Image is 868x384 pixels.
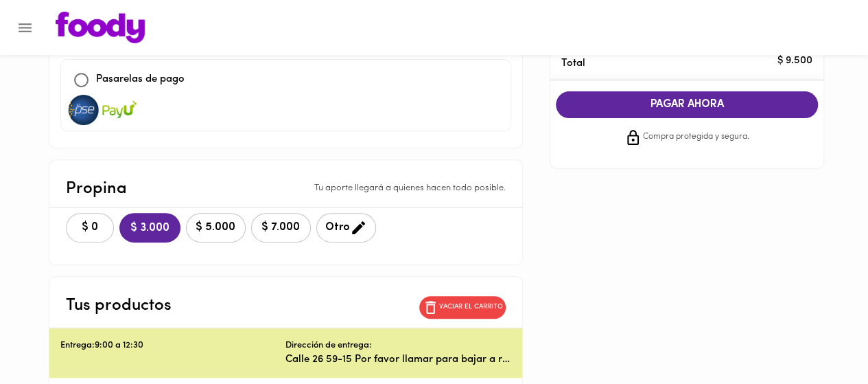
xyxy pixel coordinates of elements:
[285,339,372,352] p: Dirección de entrega:
[66,213,114,242] button: $ 0
[102,95,137,125] img: visa
[561,56,790,71] p: Total
[419,296,506,319] button: Vaciar el carrito
[643,131,749,144] span: Compra protegida y segura.
[60,339,286,352] p: Entrega: 9:00 a 12:30
[67,95,101,125] img: visa
[439,302,503,312] p: Vaciar el carrito
[556,91,818,118] button: PAGAR AHORA
[777,54,812,68] p: $ 9.500
[186,213,246,242] button: $ 5.000
[119,213,180,242] button: $ 3.000
[325,219,367,236] span: Otro
[195,221,237,234] span: $ 5.000
[314,182,506,195] p: Tu aporte llegará a quienes hacen todo posible.
[56,12,145,43] img: logo.png
[8,11,42,45] button: Menu
[75,221,105,234] span: $ 0
[570,98,804,111] span: PAGAR AHORA
[66,177,127,201] p: Propina
[316,213,376,242] button: Otro
[66,293,172,318] p: Tus productos
[96,72,185,88] p: Pasarelas de pago
[788,304,854,370] iframe: Messagebird Livechat Widget
[260,221,302,234] span: $ 7.000
[130,222,169,235] span: $ 3.000
[285,352,511,367] p: Calle 26 59-15 Por favor llamar para bajar a recibirlo en el edifico de avianca
[251,213,311,242] button: $ 7.000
